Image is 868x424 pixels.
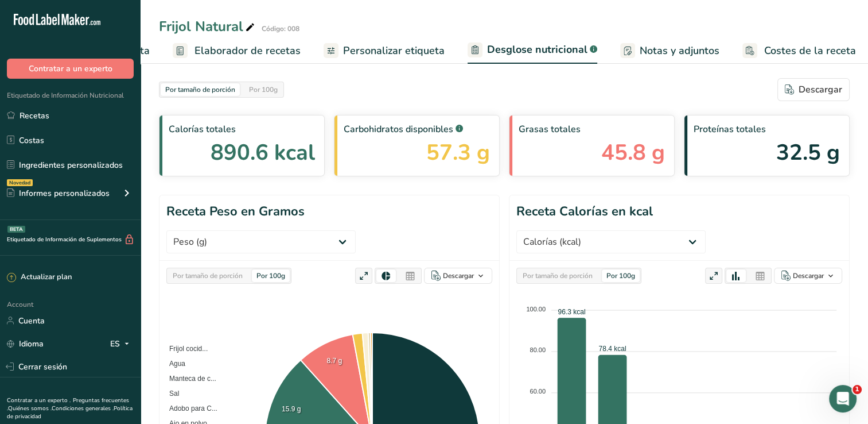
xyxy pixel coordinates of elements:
div: Envíanos un mensaje [24,101,192,113]
span: Inicio [17,347,41,355]
a: Desglose nutricional [468,37,597,64]
div: Por tamaño de porción [168,269,247,282]
span: Noticias [185,347,217,355]
span: Desglose nutricional [487,42,587,57]
button: Mensajes [57,318,115,364]
div: Descargar [793,271,824,281]
span: Adobo para C... [161,404,217,413]
tspan: 60.00 [530,388,546,395]
div: Hi there, [24,291,185,303]
p: ¿Cómo podemos ayudarte? [23,38,207,77]
button: Descargar [424,268,492,284]
span: Carbohidratos disponibles [344,122,490,136]
a: Condiciones generales . [52,404,114,413]
span: 45.8 g [601,136,665,169]
span: Notas y adjuntos [640,43,719,59]
div: BETA [7,226,25,233]
span: Frijol cocid... [161,345,208,353]
span: 1 [853,385,862,394]
div: Cerrar [197,18,218,39]
span: Agua [161,360,185,368]
div: Por 100g [602,269,640,282]
div: BIG NEWS: Our New Supplement Labeling Software is HereBIG NEWS: Our New Supplement Labeling Softw... [11,168,218,313]
span: Sal [161,390,179,398]
h1: Receta Peso en Gramos [166,202,305,221]
tspan: 80.00 [530,346,546,353]
span: Grasas totales [519,122,665,136]
a: Idioma [7,334,44,354]
a: Personalizar etiqueta [324,38,445,64]
a: Elaborador de recetas [173,38,301,64]
span: Mensajes [67,347,104,355]
span: 890.6 kcal [211,136,315,169]
div: Descargar [785,83,842,97]
tspan: 100.00 [526,306,546,313]
div: Por tamaño de porción [518,269,597,282]
span: Personalizar etiqueta [343,43,445,59]
a: Notas y adjuntos [620,38,719,64]
button: Buscar ayuda [17,134,213,157]
a: Costes de la receta [742,38,856,64]
h1: Receta Calorías en kcal [516,202,653,221]
span: Manteca de c... [161,375,216,383]
div: Por tamaño de porción [161,83,240,96]
div: Código: 008 [262,24,299,34]
div: ES [110,337,134,350]
div: BIG NEWS: Our New Supplement Labeling Software is Here [24,265,185,289]
a: Contratar a un experto . [7,396,71,404]
div: Envíanos un mensaje [11,91,218,123]
p: [PERSON_NAME] 👋 [23,18,207,38]
span: Elaborador de recetas [194,43,301,59]
div: Por 100g [252,269,290,282]
div: Descargar [443,271,474,281]
div: Por 100g [244,83,282,96]
iframe: Intercom live chat [829,385,857,413]
span: Proteínas totales [694,122,840,136]
span: Calorías totales [169,122,315,136]
button: Descargar [777,78,850,101]
a: Preguntas frecuentes . [7,396,129,413]
a: Quiénes somos . [8,404,52,413]
button: Contratar a un experto [7,59,134,79]
div: Frijol Natural [159,16,257,37]
div: Novedad [7,179,33,186]
button: Descargar [774,268,842,284]
span: 57.3 g [426,136,490,169]
div: Informes personalizados [7,187,110,199]
button: Noticias [172,318,229,364]
a: Política de privacidad [7,404,133,421]
button: Ayuda [115,318,172,364]
div: Actualizar plan [7,272,72,283]
span: Costes de la receta [764,43,856,59]
span: 32.5 g [776,136,840,169]
span: Buscar ayuda [24,140,84,152]
img: BIG NEWS: Our New Supplement Labeling Software is Here [12,168,217,249]
span: Ayuda [131,347,155,355]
